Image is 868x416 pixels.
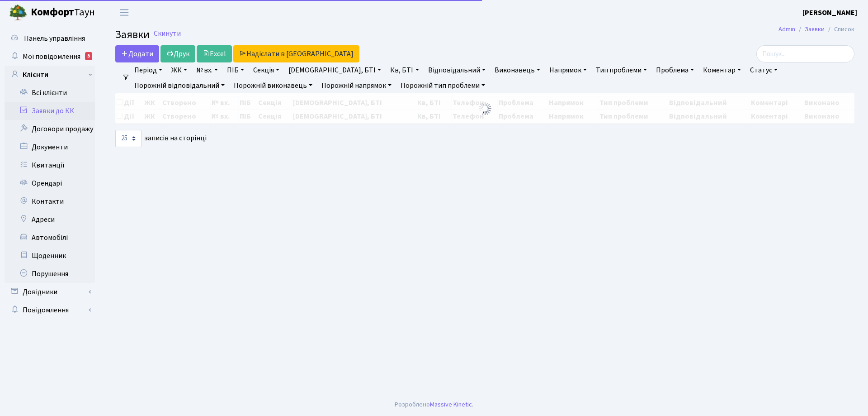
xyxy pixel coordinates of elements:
a: Admin [778,24,795,34]
a: Повідомлення [5,301,95,319]
a: Тип проблеми [592,62,651,78]
b: Комфорт [31,5,74,19]
a: Квитанції [5,156,95,174]
a: Порожній виконавець [230,78,316,93]
img: logo.png [9,4,27,22]
a: Автомобілі [5,229,95,247]
li: Список [825,24,854,34]
a: Massive Kinetic [430,400,472,409]
a: Порожній відповідальний [131,78,228,93]
a: Адреси [5,210,95,229]
a: Орендарі [5,174,95,192]
input: Пошук... [756,45,854,62]
div: 5 [85,52,92,60]
span: Мої повідомлення [23,52,80,62]
button: Переключити навігацію [113,5,136,20]
span: Заявки [115,27,150,43]
a: Надіслати в [GEOGRAPHIC_DATA] [233,45,359,62]
a: Виконавець [491,62,544,78]
a: Період [131,62,166,78]
a: Контакти [5,192,95,210]
span: Додати [121,49,153,59]
a: № вх. [193,62,222,78]
a: Панель управління [5,29,95,48]
a: Документи [5,138,95,156]
a: Заявки [805,24,825,34]
span: Таун [31,5,95,20]
a: Коментар [699,62,745,78]
a: Секція [250,62,283,78]
a: Порожній напрямок [318,78,395,93]
nav: breadcrumb [765,20,868,39]
a: ЖК [168,62,191,78]
select: записів на сторінці [115,130,142,147]
a: Довідники [5,283,95,301]
a: Excel [197,45,232,62]
img: Обробка... [478,101,492,116]
label: записів на сторінці [115,130,207,147]
a: Щоденник [5,247,95,265]
a: Статус [746,62,781,78]
a: Заявки до КК [5,102,95,120]
a: Порожній тип проблеми [397,78,489,93]
a: Порушення [5,265,95,283]
a: Всі клієнти [5,84,95,102]
a: Відповідальний [425,62,489,78]
a: ПІБ [223,62,248,78]
a: Клієнти [5,66,95,84]
a: Проблема [652,62,698,78]
a: Додати [115,45,159,62]
a: Скинути [154,29,181,38]
a: Напрямок [546,62,590,78]
a: Мої повідомлення5 [5,48,95,66]
span: Панель управління [24,33,85,43]
a: Договори продажу [5,120,95,138]
div: Розроблено . [395,400,473,410]
a: [DEMOGRAPHIC_DATA], БТІ [285,62,385,78]
a: Кв, БТІ [387,62,422,78]
a: Друк [160,45,195,62]
a: [PERSON_NAME] [802,7,857,18]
